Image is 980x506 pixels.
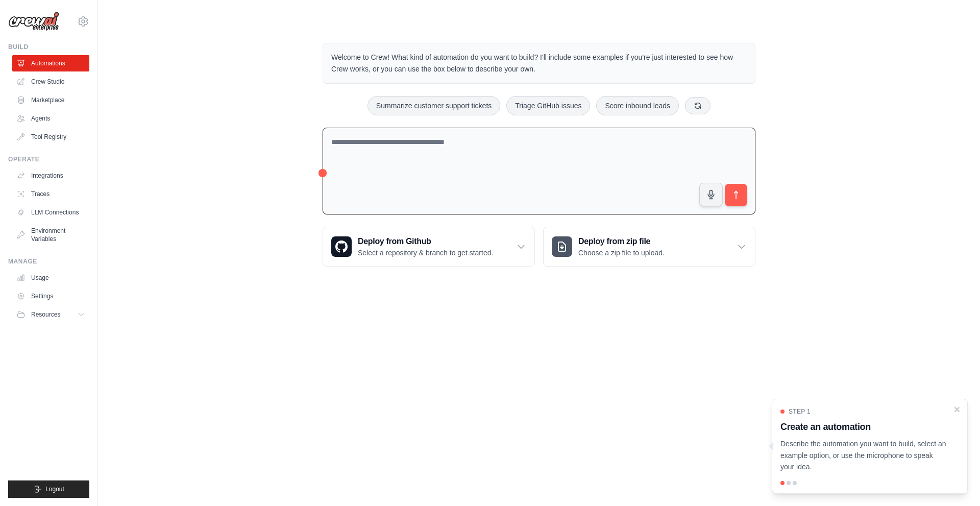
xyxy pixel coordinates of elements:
p: Choose a zip file to upload. [578,248,665,258]
span: Resources [31,310,60,319]
span: Step 1 [789,407,811,416]
a: Environment Variables [12,223,89,247]
button: Close walkthrough [953,405,961,414]
p: Welcome to Crew! What kind of automation do you want to build? I'll include some examples if you'... [331,52,747,75]
a: Usage [12,270,89,286]
span: Logout [45,485,64,493]
button: Score inbound leads [596,96,679,115]
a: Settings [12,288,89,304]
h3: Deploy from zip file [578,235,665,248]
a: LLM Connections [12,204,89,221]
button: Resources [12,306,89,323]
img: Logo [8,12,59,31]
a: Integrations [12,167,89,184]
p: Select a repository & branch to get started. [358,248,493,258]
button: Logout [8,480,89,498]
h3: Create an automation [780,420,947,434]
div: Manage [8,257,89,266]
a: Marketplace [12,92,89,108]
h3: Deploy from Github [358,235,493,248]
a: Agents [12,110,89,127]
p: Describe the automation you want to build, select an example option, or use the microphone to spe... [780,438,947,473]
a: Crew Studio [12,74,89,90]
a: Tool Registry [12,129,89,145]
button: Summarize customer support tickets [367,96,500,115]
div: Build [8,43,89,51]
a: Automations [12,55,89,71]
a: Traces [12,186,89,202]
button: Triage GitHub issues [506,96,590,115]
div: Operate [8,155,89,163]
